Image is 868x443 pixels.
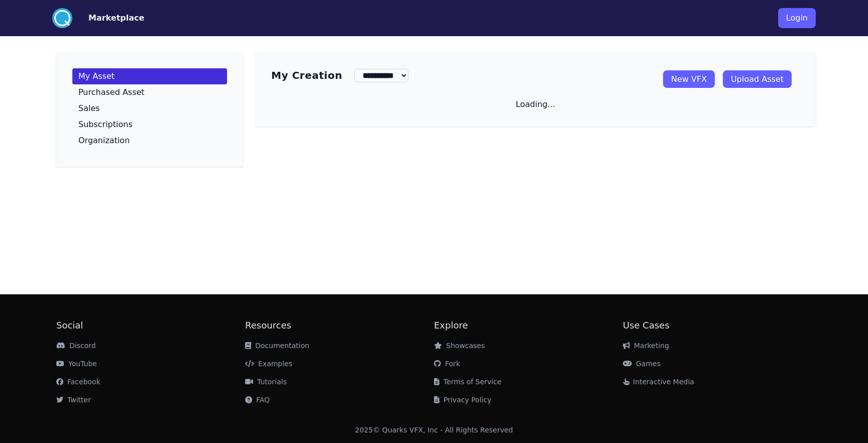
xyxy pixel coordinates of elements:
a: Marketplace [72,12,144,24]
h2: Explore [434,318,623,333]
a: Organization [72,133,227,149]
div: 2025 © Quarks VFX, Inc - All Rights Reserved [355,425,513,435]
a: Subscriptions [72,117,227,133]
h2: Resources [245,318,434,333]
a: Twitter [56,396,91,404]
a: Tutorials [245,378,287,386]
a: Games [623,360,661,368]
a: Upload Asset [723,70,792,88]
a: Purchased Asset [72,84,227,100]
h3: My Creation [271,68,342,82]
a: YouTube [56,360,97,368]
p: My Asset [78,72,115,80]
a: FAQ [245,396,270,404]
a: Showcases [434,342,485,350]
button: Login [778,8,816,28]
p: Sales [78,104,100,113]
p: Organization [78,137,130,145]
a: Login [778,4,816,32]
a: Documentation [245,342,309,350]
a: New VFX [663,70,715,88]
a: Privacy Policy [434,396,491,404]
p: Purchased Asset [78,88,145,96]
a: Fork [434,360,460,368]
p: Loading... [516,98,555,110]
p: Subscriptions [78,121,133,129]
a: Discord [56,342,96,350]
a: Facebook [56,378,100,386]
a: Interactive Media [623,378,694,386]
a: Examples [245,360,292,368]
a: My Asset [72,68,227,84]
button: Marketplace [88,12,144,24]
h2: Use Cases [623,318,812,333]
h2: Social [56,318,245,333]
a: Terms of Service [434,378,501,386]
a: Marketing [623,342,669,350]
a: Sales [72,100,227,117]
